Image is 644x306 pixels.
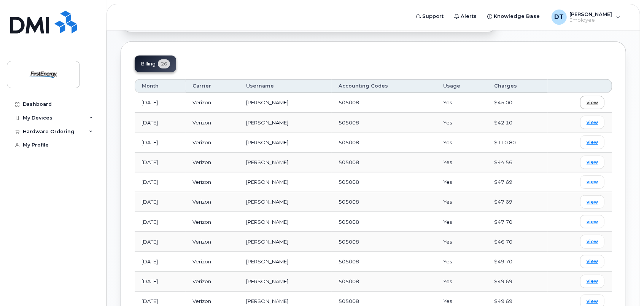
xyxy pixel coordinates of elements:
[339,258,359,265] span: 505008
[580,156,604,169] a: view
[587,99,598,106] span: view
[580,135,604,149] a: view
[135,192,186,212] td: [DATE]
[587,139,598,146] span: view
[186,252,239,272] td: Verizon
[494,198,541,206] div: $47.69
[494,99,541,106] div: $45.00
[239,252,332,272] td: [PERSON_NAME]
[580,116,604,129] a: view
[580,235,604,248] a: view
[587,119,598,126] span: view
[135,79,186,93] th: Month
[580,195,604,209] a: view
[339,99,359,105] span: 505008
[494,278,541,285] div: $49.69
[436,132,487,152] td: Yes
[580,175,604,189] a: view
[339,179,359,185] span: 505008
[587,278,598,285] span: view
[239,192,332,212] td: [PERSON_NAME]
[332,79,436,93] th: Accounting Codes
[587,258,598,265] span: view
[494,298,541,305] div: $49.69
[135,252,186,272] td: [DATE]
[239,79,332,93] th: Username
[239,172,332,192] td: [PERSON_NAME]
[587,238,598,245] span: view
[186,132,239,152] td: Verizon
[587,159,598,166] span: view
[135,132,186,152] td: [DATE]
[546,10,626,25] div: Donadio, Thomas R
[494,218,541,226] div: $47.70
[186,113,239,132] td: Verizon
[239,272,332,292] td: [PERSON_NAME]
[239,93,332,113] td: [PERSON_NAME]
[411,9,449,24] a: Support
[436,79,487,93] th: Usage
[135,272,186,292] td: [DATE]
[423,13,444,20] span: Support
[186,93,239,113] td: Verizon
[554,13,564,22] span: DT
[239,212,332,232] td: [PERSON_NAME]
[186,79,239,93] th: Carrier
[436,232,487,252] td: Yes
[239,132,332,152] td: [PERSON_NAME]
[494,159,541,166] div: $44.56
[339,159,359,165] span: 505008
[494,119,541,126] div: $42.10
[135,172,186,192] td: [DATE]
[436,192,487,212] td: Yes
[487,79,548,93] th: Charges
[587,199,598,206] span: view
[135,93,186,113] td: [DATE]
[436,153,487,172] td: Yes
[186,172,239,192] td: Verizon
[580,255,604,268] a: view
[494,178,541,186] div: $47.69
[587,298,598,305] span: view
[339,219,359,225] span: 505008
[587,218,598,225] span: view
[436,212,487,232] td: Yes
[135,212,186,232] td: [DATE]
[339,239,359,245] span: 505008
[339,120,359,126] span: 505008
[494,258,541,265] div: $49.70
[239,232,332,252] td: [PERSON_NAME]
[494,13,540,20] span: Knowledge Base
[580,215,604,228] a: view
[436,172,487,192] td: Yes
[239,113,332,132] td: [PERSON_NAME]
[570,17,612,23] span: Employee
[186,153,239,172] td: Verizon
[135,232,186,252] td: [DATE]
[186,232,239,252] td: Verizon
[339,278,359,284] span: 505008
[186,212,239,232] td: Verizon
[239,153,332,172] td: [PERSON_NAME]
[494,238,541,245] div: $46.70
[436,93,487,113] td: Yes
[135,153,186,172] td: [DATE]
[339,298,359,304] span: 505008
[580,275,604,288] a: view
[186,192,239,212] td: Verizon
[436,113,487,132] td: Yes
[436,252,487,272] td: Yes
[494,139,541,146] div: $110.80
[587,178,598,185] span: view
[570,11,612,17] span: [PERSON_NAME]
[461,13,477,20] span: Alerts
[449,9,482,24] a: Alerts
[339,199,359,205] span: 505008
[135,113,186,132] td: [DATE]
[339,139,359,145] span: 505008
[436,272,487,292] td: Yes
[482,9,545,24] a: Knowledge Base
[186,272,239,292] td: Verizon
[611,273,638,300] iframe: Messenger Launcher
[580,96,604,109] a: view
